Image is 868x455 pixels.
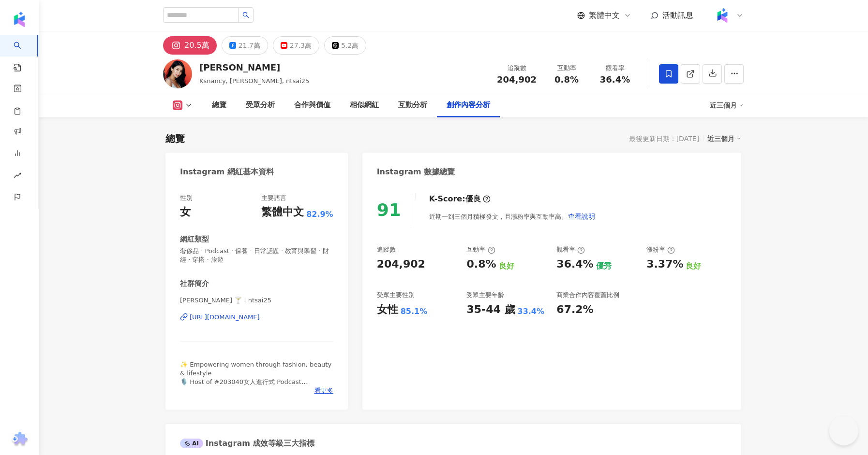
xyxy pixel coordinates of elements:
[568,213,595,220] span: 查看說明
[568,207,596,226] button: 查看說明
[222,36,268,55] button: 21.7萬
[646,257,683,272] div: 3.37%
[377,302,398,317] div: 女性
[190,313,260,322] div: [URL][DOMAIN_NAME]
[447,100,490,111] div: 創作內容分析
[165,132,185,145] div: 總覽
[713,6,732,25] img: Kolr%20app%20icon%20%281%29.png
[180,279,209,289] div: 社群簡介
[239,39,260,52] div: 21.7萬
[306,209,333,220] span: 82.9%
[556,302,593,317] div: 67.2%
[180,234,209,244] div: 網紅類型
[600,75,630,85] span: 36.4%
[341,39,359,52] div: 5.2萬
[377,257,425,272] div: 204,902
[180,439,203,448] div: AI
[429,207,596,226] div: 近期一到三個月積極發文，且漲粉率與互動率高。
[429,194,491,204] div: K-Score :
[163,36,217,55] button: 20.5萬
[466,302,515,317] div: 35-44 歲
[398,100,427,111] div: 互動分析
[324,36,366,55] button: 5.2萬
[710,98,744,113] div: 近三個月
[377,167,455,177] div: Instagram 數據總覽
[556,291,619,299] div: 商業合作內容覆蓋比例
[14,166,21,187] span: rise
[180,438,314,449] div: Instagram 成效等級三大指標
[199,61,309,73] div: [PERSON_NAME]
[199,77,309,85] span: Ksnancy, [PERSON_NAME], ntsai25
[180,205,191,220] div: 女
[597,63,633,73] div: 觀看率
[466,245,495,254] div: 互動率
[497,74,537,85] span: 204,902
[273,36,319,55] button: 27.3萬
[596,261,612,271] div: 優秀
[497,63,537,73] div: 追蹤數
[180,247,333,264] span: 奢侈品 · Podcast · 保養 · 日常話題 · 教育與學習 · 財經 · 穿搭 · 旅遊
[350,100,379,111] div: 相似網紅
[465,194,481,204] div: 優良
[14,35,33,72] a: search
[377,245,396,254] div: 追蹤數
[829,416,858,445] iframe: Help Scout Beacon - Open
[180,167,274,177] div: Instagram 網紅基本資料
[466,291,504,299] div: 受眾主要年齡
[290,39,312,52] div: 27.3萬
[242,12,249,18] span: search
[401,306,428,317] div: 85.1%
[466,257,496,272] div: 0.8%
[377,200,401,220] div: 91
[180,296,333,305] span: [PERSON_NAME] 🍸 | ntsai25
[10,432,29,447] img: chrome extension
[556,245,585,254] div: 觀看率
[548,63,585,73] div: 互動率
[180,313,333,322] a: [URL][DOMAIN_NAME]
[246,100,275,111] div: 受眾分析
[686,261,701,271] div: 良好
[261,205,304,220] div: 繁體中文
[314,386,333,395] span: 看更多
[184,39,210,52] div: 20.5萬
[646,245,675,254] div: 漲粉率
[662,11,693,20] span: 活動訊息
[707,132,741,145] div: 近三個月
[377,291,415,299] div: 受眾主要性別
[294,100,330,111] div: 合作與價值
[518,306,545,317] div: 33.4%
[12,12,27,27] img: logo icon
[629,135,699,142] div: 最後更新日期：[DATE]
[554,75,579,85] span: 0.8%
[261,194,286,202] div: 主要語言
[180,194,193,202] div: 性別
[180,361,331,403] span: ✨ Empowering women through fashion, beauty & lifestyle 🎙️ Host of #203040女人進行式 Podcast 🤝 Let’s co...
[589,10,620,21] span: 繁體中文
[163,59,192,88] img: KOL Avatar
[499,261,514,271] div: 良好
[556,257,593,272] div: 36.4%
[212,100,226,111] div: 總覽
